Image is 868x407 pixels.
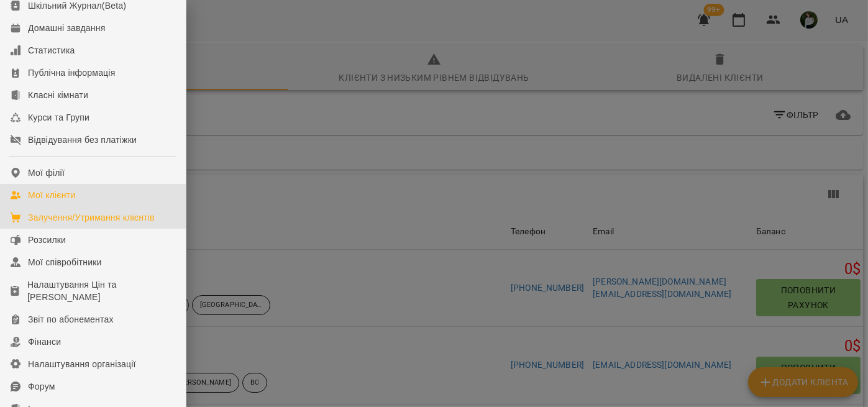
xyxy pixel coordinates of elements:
div: Відвідування без платіжки [28,134,137,146]
div: Мої філії [28,167,65,179]
div: Розсилки [28,234,66,246]
div: Домашні завдання [28,22,105,34]
div: Курси та Групи [28,111,89,124]
div: Публічна інформація [28,66,115,79]
div: Форум [28,380,55,393]
div: Налаштування Цін та [PERSON_NAME] [27,278,176,303]
div: Статистика [28,44,75,57]
div: Налаштування організації [28,358,136,370]
div: Класні кімнати [28,89,88,101]
div: Мої клієнти [28,189,75,201]
div: Звіт по абонементах [28,313,114,326]
div: Залучення/Утримання клієнтів [28,211,155,224]
div: Фінанси [28,336,61,348]
div: Мої співробітники [28,256,102,268]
